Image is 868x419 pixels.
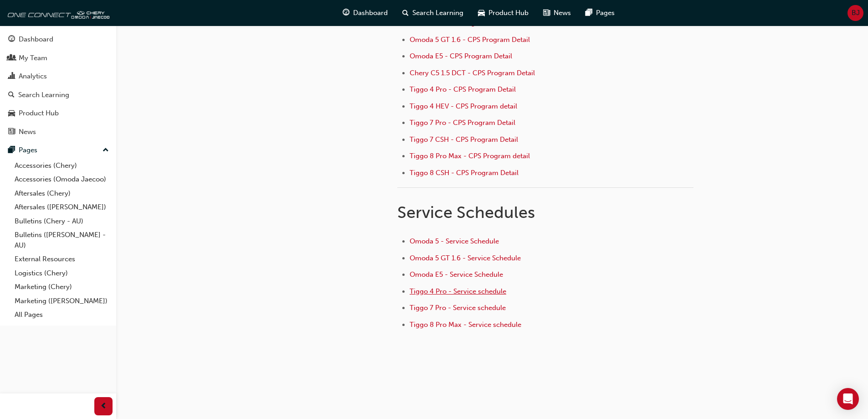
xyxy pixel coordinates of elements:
span: search-icon [8,91,15,99]
a: Aftersales (Chery) [11,186,113,201]
a: Omoda 5 GT 1.6 - Service Schedule [410,254,521,262]
a: Product Hub [4,105,113,122]
a: Logistics (Chery) [11,266,113,280]
a: guage-iconDashboard [335,4,395,22]
span: Search Learning [412,8,463,18]
a: Omoda 5 - Service Schedule [410,237,499,245]
span: News [554,8,571,18]
span: people-icon [8,54,15,62]
span: up-icon [103,145,109,156]
span: car-icon [478,7,485,19]
a: news-iconNews [536,4,578,22]
div: Analytics [19,71,47,82]
a: All Pages [11,308,113,322]
span: guage-icon [8,36,15,44]
a: My Team [4,50,113,67]
img: oneconnect [5,4,109,22]
span: search-icon [402,7,409,19]
a: car-iconProduct Hub [471,4,536,22]
a: Search Learning [4,87,113,103]
span: Dashboard [353,8,388,18]
a: Accessories (Chery) [11,159,113,173]
a: Dashboard [4,31,113,48]
a: Tiggo 4 Pro - Service schedule [410,287,506,295]
span: chart-icon [8,72,15,81]
a: Tiggo 7 CSH - CPS Program Detail [410,135,518,144]
span: car-icon [8,109,15,118]
div: Open Intercom Messenger [837,388,859,410]
button: BJ [847,5,863,21]
span: prev-icon [100,401,107,412]
a: Tiggo 4 Pro - CPS Program Detail [410,85,516,93]
a: Marketing (Chery) [11,280,113,294]
button: DashboardMy TeamAnalyticsSearch LearningProduct HubNews [4,29,113,142]
a: search-iconSearch Learning [395,4,471,22]
div: My Team [19,53,47,63]
a: Chery C5 1.5 DCT - CPS Program Detail [410,69,535,77]
div: Pages [19,145,37,155]
a: Tiggo 4 HEV - CPS Program detail [410,102,517,110]
div: Product Hub [19,108,59,119]
div: Search Learning [18,90,69,100]
a: Tiggo 7 Pro - CPS Program Detail [410,119,515,127]
span: news-icon [8,128,15,136]
span: guage-icon [343,7,349,19]
a: Tiggo 8 Pro Max - CPS Program detail [410,152,530,160]
a: External Resources [11,252,113,266]
a: News [4,124,113,140]
a: Omoda E5 - Service Schedule [410,270,503,279]
a: Tiggo 8 Pro Max - Service schedule [410,321,521,329]
a: Bulletins ([PERSON_NAME] - AU) [11,228,113,252]
a: Marketing ([PERSON_NAME]) [11,294,113,308]
a: Omoda 5 GT 1.6 - CPS Program Detail [410,36,530,44]
a: Accessories (Omoda Jaecoo) [11,172,113,186]
div: News [19,127,36,137]
span: Product Hub [488,8,529,18]
a: Omoda E5 - CPS Program Detail [410,52,512,60]
a: Bulletins (Chery - AU) [11,214,113,228]
button: Pages [4,142,113,159]
a: Analytics [4,68,113,85]
a: pages-iconPages [578,4,622,22]
span: pages-icon [586,7,592,19]
span: pages-icon [8,146,15,155]
a: Tiggo 7 Pro - Service schedule [410,304,506,312]
a: Aftersales ([PERSON_NAME]) [11,200,113,214]
span: Service Schedules [397,202,535,222]
div: Dashboard [19,34,53,45]
a: Tiggo 8 CSH - CPS Program Detail [410,169,519,177]
span: Pages [596,8,615,18]
span: BJ [852,8,860,18]
span: news-icon [543,7,550,19]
